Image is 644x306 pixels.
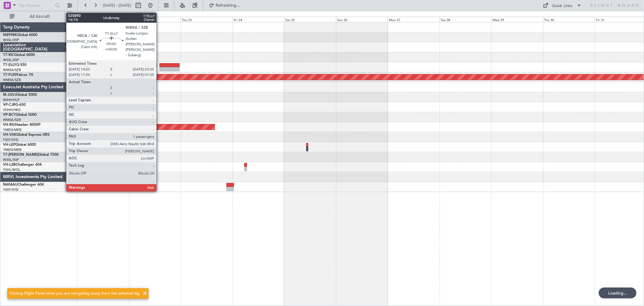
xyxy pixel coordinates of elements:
[3,63,16,67] span: T7-ELLY
[3,38,19,42] a: WSSL/XSP
[440,17,491,22] div: Tue 28
[3,33,37,37] a: N8998KGlobal 6000
[206,1,242,10] button: Refreshing...
[3,148,21,152] a: YMEN/MEB
[3,93,37,97] a: M-JGVJGlobal 5000
[232,17,284,22] div: Fri 24
[3,133,16,137] span: VH-VSK
[7,12,66,21] button: All Aircraft
[3,153,59,157] a: T7-[PERSON_NAME]Global 7500
[18,1,53,10] input: Trip Number
[284,17,336,22] div: Sat 25
[3,53,14,57] span: T7-RIC
[3,118,21,122] a: WMSA/SZB
[3,53,35,57] a: T7-RICGlobal 6000
[3,163,42,167] a: VH-L2BChallenger 604
[599,288,636,298] div: Loading...
[3,183,18,187] span: N604AU
[3,138,18,142] a: YSSY/SYD
[540,1,585,10] button: Quick Links
[181,17,232,22] div: Thu 23
[3,123,15,127] span: VH-RIU
[3,128,21,132] a: YMEN/MEB
[3,108,21,112] a: VHHH/HKG
[3,158,19,162] a: WSSL/XSP
[3,187,18,192] a: YSSY/SYD
[3,133,50,137] a: VH-VSKGlobal Express XRS
[336,17,388,22] div: Sun 26
[388,17,439,22] div: Mon 27
[10,291,139,297] div: Closing Flight Panel since you are navigating away from the selected leg
[3,183,44,187] a: N604AUChallenger 604
[3,33,17,37] span: N8998K
[3,103,26,107] a: VP-CJRG-650
[3,78,21,82] a: WMSA/SZB
[3,103,15,107] span: VP-CJR
[491,17,543,22] div: Wed 29
[129,17,181,22] div: Wed 22
[3,113,16,117] span: VP-BCY
[3,168,20,172] a: YSHL/WOL
[77,17,129,22] div: Tue 21
[3,113,37,117] a: VP-BCYGlobal 5000
[3,68,21,72] a: WMSA/SZB
[3,93,16,97] span: M-JGVJ
[3,58,19,62] a: WSSL/XSP
[73,12,84,17] div: [DATE]
[3,163,16,167] span: VH-L2B
[3,143,15,147] span: VH-LEP
[543,17,595,22] div: Thu 30
[552,3,573,9] div: Quick Links
[215,3,241,8] span: Refreshing...
[3,123,40,127] a: VH-RIUHawker 800XP
[3,63,27,67] a: T7-ELLYG-550
[3,73,17,77] span: T7-PJ29
[3,73,33,77] a: T7-PJ29Falcon 7X
[103,3,131,8] span: [DATE] - [DATE]
[3,153,38,157] span: T7-[PERSON_NAME]
[16,15,64,19] span: All Aircraft
[3,143,36,147] a: VH-LEPGlobal 6000
[3,98,20,102] a: WIHH/HLP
